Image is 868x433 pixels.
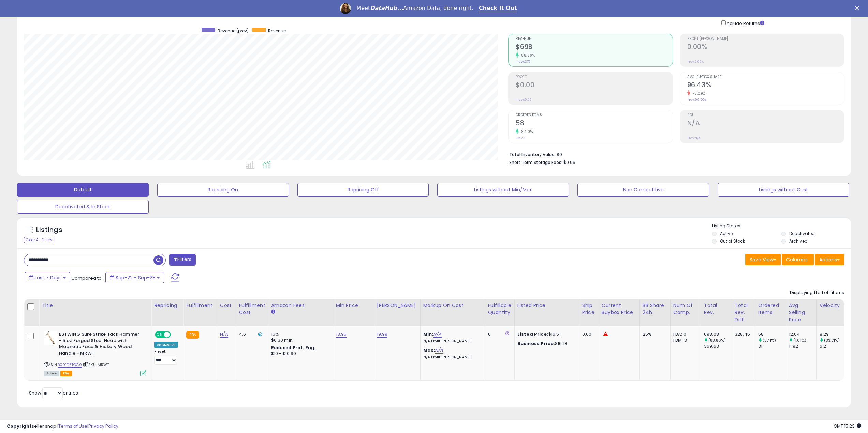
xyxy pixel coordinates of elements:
div: Num of Comp. [673,302,698,316]
h2: 0.00% [687,43,844,52]
button: Listings without Min/Max [437,183,569,197]
a: Terms of Use [58,423,87,429]
div: Repricing [154,302,180,309]
div: Include Returns [716,19,773,27]
small: Prev: 31 [516,136,526,140]
div: Meet Amazon Data, done right. [356,5,473,12]
h2: N/A [687,119,844,128]
div: Title [42,302,148,309]
p: N/A Profit [PERSON_NAME] [423,339,480,344]
a: N/A [435,347,443,354]
label: Archived [789,238,808,244]
th: The percentage added to the cost of goods (COGS) that forms the calculator for Min & Max prices. [420,299,485,326]
small: (88.86%) [708,338,726,343]
h2: 96.43% [687,81,844,90]
button: Sep-22 - Sep-28 [105,272,164,283]
div: Total Rev. [704,302,729,316]
div: Fulfillment [186,302,214,309]
span: Sep-22 - Sep-28 [116,274,156,281]
li: $0 [509,150,839,158]
a: 13.95 [336,331,347,338]
div: Ship Price [582,302,596,316]
div: ASIN: [44,331,146,375]
span: Revenue (prev) [218,28,249,34]
div: 369.63 [704,343,732,350]
span: Revenue [268,28,286,34]
button: Repricing On [157,183,289,197]
small: 88.86% [519,53,535,58]
button: Non Competitive [577,183,709,197]
div: Amazon AI [154,342,178,348]
small: Prev: $370 [516,60,531,64]
div: FBM: 3 [673,337,696,343]
div: BB Share 24h. [643,302,667,316]
div: $16.51 [517,331,574,337]
div: Cost [220,302,233,309]
button: Deactivated & In Stock [17,200,149,214]
label: Active [720,231,733,236]
div: Close [855,6,862,10]
span: FBA [60,371,72,376]
div: 6.2 [820,343,847,350]
div: 31 [758,343,786,350]
a: N/A [433,331,441,338]
img: Profile image for Georgie [340,3,351,14]
small: Prev: $0.00 [516,98,532,102]
div: 4.6 [239,331,263,337]
button: Repricing Off [297,183,429,197]
div: $0.30 min [271,337,328,343]
small: (1.01%) [793,338,806,343]
a: 19.99 [377,331,388,338]
span: Show: entries [29,390,78,396]
div: Preset: [154,349,178,365]
div: Min Price [336,302,371,309]
a: Privacy Policy [88,423,118,429]
strong: Copyright [7,423,32,429]
i: DataHub... [370,5,403,11]
b: ESTWING Sure Strike Tack Hammer - 5 oz Forged Steel Head with Magnetic Face & Hickory Wood Handle... [59,331,142,358]
div: Ordered Items [758,302,783,316]
button: Last 7 Days [25,272,70,283]
small: -3.09% [690,91,706,96]
h2: $698 [516,43,672,52]
small: Prev: N/A [687,136,701,140]
div: 0 [488,331,509,337]
span: Columns [786,256,808,263]
h5: Listings [36,225,62,235]
div: Fulfillable Quantity [488,302,512,316]
div: Velocity [820,302,844,309]
div: 58 [758,331,786,337]
div: $16.18 [517,341,574,347]
small: (87.1%) [763,338,776,343]
span: Profit [PERSON_NAME] [687,37,844,41]
p: N/A Profit [PERSON_NAME] [423,355,480,360]
button: Filters [169,254,196,266]
div: Clear All Filters [24,237,54,243]
p: Listing States: [712,223,851,229]
div: seller snap | | [7,423,118,430]
small: (33.71%) [824,338,840,343]
a: N/A [220,331,228,338]
div: 25% [643,331,665,337]
small: 87.10% [519,129,533,134]
span: Compared to: [71,275,103,281]
div: Fulfillment Cost [239,302,265,316]
small: Prev: 0.00% [687,60,704,64]
span: OFF [170,332,181,338]
div: 328.45 [735,331,750,337]
small: FBA [186,331,199,339]
span: $0.96 [563,159,575,166]
b: Reduced Prof. Rng. [271,345,316,351]
div: 8.29 [820,331,847,337]
span: All listings currently available for purchase on Amazon [44,371,59,376]
small: Prev: 99.50% [687,98,706,102]
div: Listed Price [517,302,576,309]
div: $10 - $10.90 [271,351,328,357]
div: Current Buybox Price [602,302,637,316]
span: | SKU: MRWT [83,362,109,367]
div: 0.00 [582,331,593,337]
a: B001DZTQG0 [58,362,82,368]
b: Short Term Storage Fees: [509,159,562,165]
span: Avg. Buybox Share [687,75,844,79]
button: Save View [745,254,781,265]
